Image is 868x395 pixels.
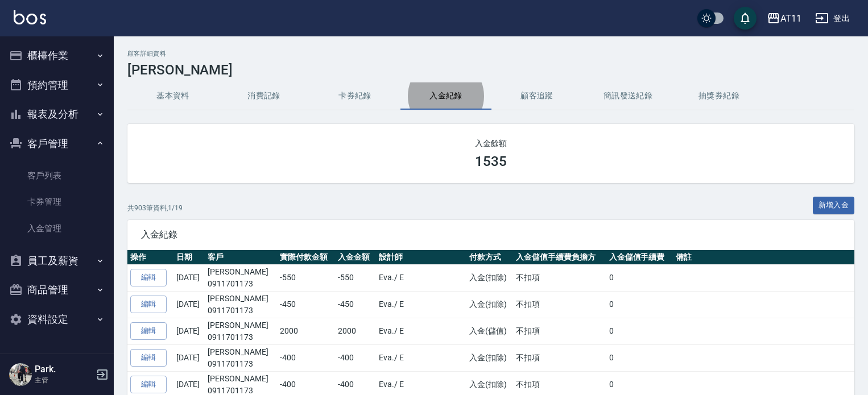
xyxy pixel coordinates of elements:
[141,229,841,240] span: 入金紀錄
[130,376,167,393] a: 編輯
[173,250,205,265] th: 日期
[673,250,854,265] th: 備註
[5,189,109,215] a: 卡券管理
[400,82,491,110] button: 入金紀錄
[205,264,277,291] td: [PERSON_NAME]
[5,305,109,334] button: 資料設定
[208,278,274,290] p: 0911701173
[130,296,167,313] a: 編輯
[130,349,167,367] a: 編輯
[780,11,801,26] div: AT11
[277,250,335,265] th: 實際付款金額
[475,153,507,169] h3: 1535
[606,250,673,265] th: 入金儲值手續費
[9,363,32,386] img: Person
[466,344,514,371] td: 入金(扣除)
[466,291,514,318] td: 入金(扣除)
[127,62,854,78] h3: [PERSON_NAME]
[309,82,400,110] button: 卡券紀錄
[173,318,205,344] td: [DATE]
[5,215,109,242] a: 入金管理
[335,344,376,371] td: -400
[762,7,806,30] button: AT11
[734,7,757,30] button: save
[335,264,376,291] td: -550
[127,203,183,213] p: 共 903 筆資料, 1 / 19
[335,250,376,265] th: 入金金額
[606,344,673,371] td: 0
[335,318,376,344] td: 2000
[606,264,673,291] td: 0
[277,291,335,318] td: -450
[205,344,277,371] td: [PERSON_NAME]
[127,82,218,110] button: 基本資料
[130,269,167,286] a: 編輯
[277,344,335,371] td: -400
[141,138,841,149] h2: 入金餘額
[466,318,514,344] td: 入金(儲值)
[208,331,274,343] p: 0911701173
[335,291,376,318] td: -450
[673,82,764,110] button: 抽獎券紀錄
[14,10,46,24] img: Logo
[173,344,205,371] td: [DATE]
[376,344,466,371] td: Eva. / E
[35,364,93,375] h5: Park.
[5,163,109,189] a: 客戶列表
[513,250,606,265] th: 入金儲值手續費負擔方
[513,344,606,371] td: 不扣項
[205,291,277,318] td: [PERSON_NAME]
[466,250,514,265] th: 付款方式
[208,358,274,370] p: 0911701173
[5,99,109,129] button: 報表及分析
[376,264,466,291] td: Eva. / E
[130,322,167,340] a: 編輯
[208,305,274,317] p: 0911701173
[205,318,277,344] td: [PERSON_NAME]
[127,50,854,57] h2: 顧客詳細資料
[811,8,854,29] button: 登出
[376,318,466,344] td: Eva. / E
[35,375,93,385] p: 主管
[813,197,855,214] button: 新增入金
[277,264,335,291] td: -550
[376,250,466,265] th: 設計師
[5,246,109,276] button: 員工及薪資
[173,264,205,291] td: [DATE]
[606,291,673,318] td: 0
[5,129,109,159] button: 客戶管理
[173,291,205,318] td: [DATE]
[277,318,335,344] td: 2000
[513,264,606,291] td: 不扣項
[127,250,173,265] th: 操作
[582,82,673,110] button: 簡訊發送紀錄
[466,264,514,291] td: 入金(扣除)
[5,70,109,100] button: 預約管理
[376,291,466,318] td: Eva. / E
[491,82,582,110] button: 顧客追蹤
[606,318,673,344] td: 0
[513,318,606,344] td: 不扣項
[5,41,109,70] button: 櫃檯作業
[513,291,606,318] td: 不扣項
[5,275,109,305] button: 商品管理
[218,82,309,110] button: 消費記錄
[205,250,277,265] th: 客戶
